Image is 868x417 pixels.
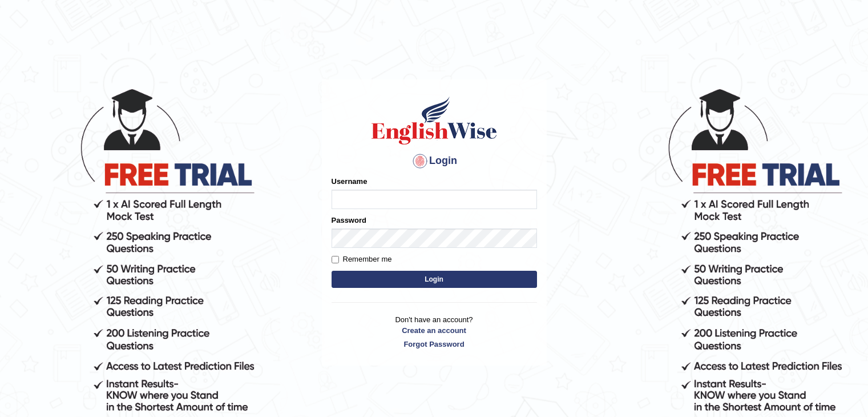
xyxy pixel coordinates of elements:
button: Login [332,271,537,288]
label: Password [332,215,366,226]
img: Logo of English Wise sign in for intelligent practice with AI [369,95,499,146]
p: Don't have an account? [332,314,537,350]
input: Remember me [332,256,339,263]
label: Username [332,176,368,187]
a: Forgot Password [332,339,537,350]
label: Remember me [332,254,392,265]
a: Create an account [332,325,537,336]
h4: Login [332,152,537,170]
